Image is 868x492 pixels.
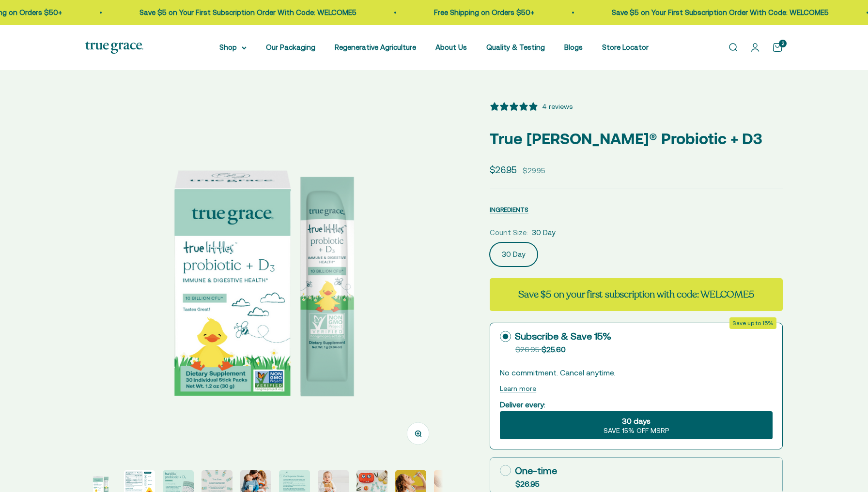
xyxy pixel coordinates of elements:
[523,165,545,177] compare-at-price: $29.95
[518,288,754,301] strong: Save $5 on your first subscription with code: WELCOME5
[490,101,573,112] button: 5 stars, 4 ratings
[335,43,416,51] a: Regenerative Agriculture
[128,7,345,18] p: Save $5 on Your First Subscription Order With Code: WELCOME5
[422,8,523,16] a: Free Shipping on Orders $50+
[542,101,573,112] div: 4 reviews
[219,42,247,53] summary: Shop
[486,43,545,51] a: Quality & Testing
[266,43,315,51] a: Our Packaging
[779,40,787,47] cart-count: 2
[564,43,583,51] a: Blogs
[435,43,467,51] a: About Us
[85,101,443,459] img: Vitamin D is essential for your little one’s development and immune health, and it can be tricky ...
[490,163,517,177] sale-price: $26.95
[602,43,649,51] a: Store Locator
[490,204,528,215] button: INGREDIENTS
[600,7,817,18] p: Save $5 on Your First Subscription Order With Code: WELCOME5
[490,206,528,213] span: INGREDIENTS
[490,126,783,151] p: True [PERSON_NAME]® Probiotic + D3
[490,227,528,239] legend: Count Size:
[532,227,556,239] span: 30 Day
